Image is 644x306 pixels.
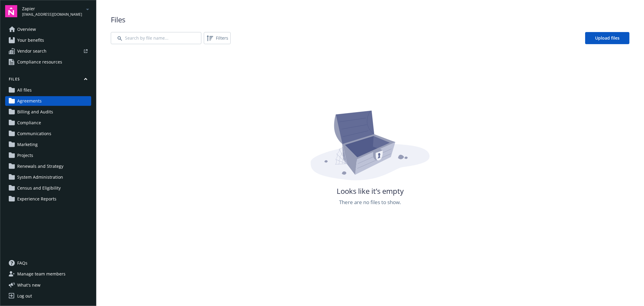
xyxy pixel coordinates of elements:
a: Billing and Audits [5,107,91,117]
a: FAQs [5,258,91,268]
span: Marketing [17,140,38,149]
span: Compliance resources [17,57,62,67]
span: System Administration [17,172,63,182]
button: Zapier[EMAIL_ADDRESS][DOMAIN_NAME]arrowDropDown [22,5,91,17]
span: Census and Eligibility [17,183,61,193]
span: Agreements [17,96,42,106]
span: All files [17,85,32,95]
span: Your benefits [17,35,44,45]
a: Overview [5,24,91,34]
span: What ' s new [17,282,40,288]
img: navigator-logo.svg [5,5,17,17]
span: Communications [17,129,51,138]
button: What's new [5,282,50,288]
span: Filters [216,35,228,41]
span: Manage team members [17,269,66,279]
a: Marketing [5,140,91,149]
a: Vendor search [5,46,91,56]
span: [EMAIL_ADDRESS][DOMAIN_NAME] [22,12,82,17]
input: Search by file name... [111,32,201,44]
div: Log out [17,291,32,301]
span: Upload files [595,35,620,41]
span: Billing and Audits [17,107,53,117]
a: System Administration [5,172,91,182]
span: Filters [205,33,229,43]
a: arrowDropDown [84,5,91,13]
a: Renewals and Strategy [5,161,91,171]
a: Census and Eligibility [5,183,91,193]
span: Looks like it’s empty [337,186,404,196]
a: Compliance [5,118,91,128]
span: Compliance [17,118,41,128]
span: Files [111,15,630,25]
a: Your benefits [5,35,91,45]
a: All files [5,85,91,95]
a: Experience Reports [5,194,91,204]
span: Overview [17,24,36,34]
a: Compliance resources [5,57,91,67]
span: FAQs [17,258,27,268]
button: Files [5,76,91,84]
span: Vendor search [17,46,46,56]
span: Projects [17,151,33,160]
a: Manage team members [5,269,91,279]
button: Filters [204,32,231,44]
a: Projects [5,151,91,160]
span: There are no files to show. [339,198,401,206]
span: Zapier [22,5,82,12]
span: Experience Reports [17,194,56,204]
a: Communications [5,129,91,138]
span: Renewals and Strategy [17,161,63,171]
a: Agreements [5,96,91,106]
a: Upload files [585,32,630,44]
